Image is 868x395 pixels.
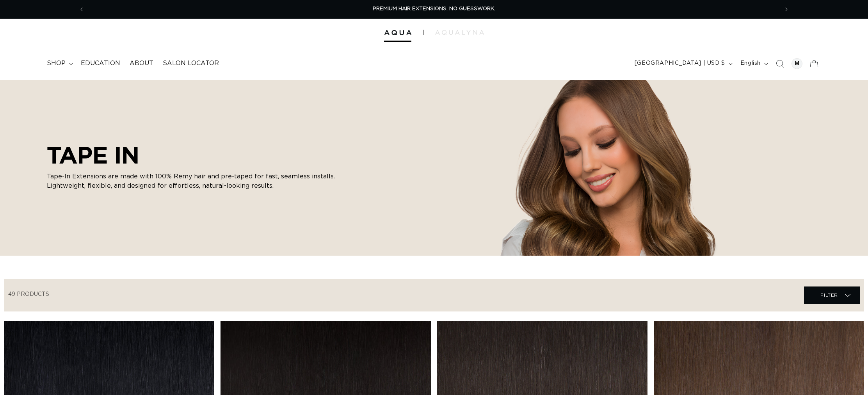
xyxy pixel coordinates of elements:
span: PREMIUM HAIR EXTENSIONS. NO GUESSWORK. [373,6,495,11]
span: Education [81,59,120,68]
a: Salon Locator [158,55,224,72]
span: shop [47,59,66,68]
summary: shop [42,55,76,72]
span: English [740,59,761,68]
h2: TAPE IN [47,141,343,169]
button: English [736,56,771,71]
img: aqualyna.com [435,30,484,35]
summary: Search [771,55,788,72]
button: Previous announcement [73,2,90,17]
span: Salon Locator [163,59,219,68]
a: Education [76,55,125,72]
span: [GEOGRAPHIC_DATA] | USD $ [635,59,725,68]
span: 49 products [8,292,49,297]
span: About [130,59,153,68]
a: About [125,55,158,72]
span: Filter [820,288,838,302]
button: Next announcement [778,2,795,17]
summary: Filter [804,286,860,304]
button: [GEOGRAPHIC_DATA] | USD $ [630,56,736,71]
img: Aqua Hair Extensions [384,30,411,36]
p: Tape-In Extensions are made with 100% Remy hair and pre-taped for fast, seamless installs. Lightw... [47,172,343,190]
